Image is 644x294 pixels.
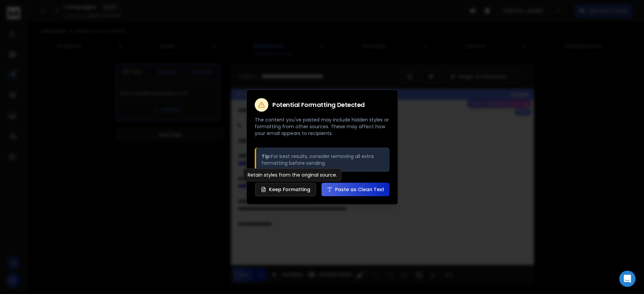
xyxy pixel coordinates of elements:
[262,153,271,160] strong: Tip:
[272,102,365,108] h2: Potential Formatting Detected
[262,153,384,166] p: For best results, consider removing all extra formatting before sending.
[619,271,636,287] div: Open Intercom Messenger
[321,183,390,196] button: Paste as Clean Text
[255,183,316,196] button: Keep Formatting
[255,116,390,137] p: The content you've pasted may include hidden styles or formatting from other sources. These may a...
[243,168,341,181] div: Retain styles from the original source.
